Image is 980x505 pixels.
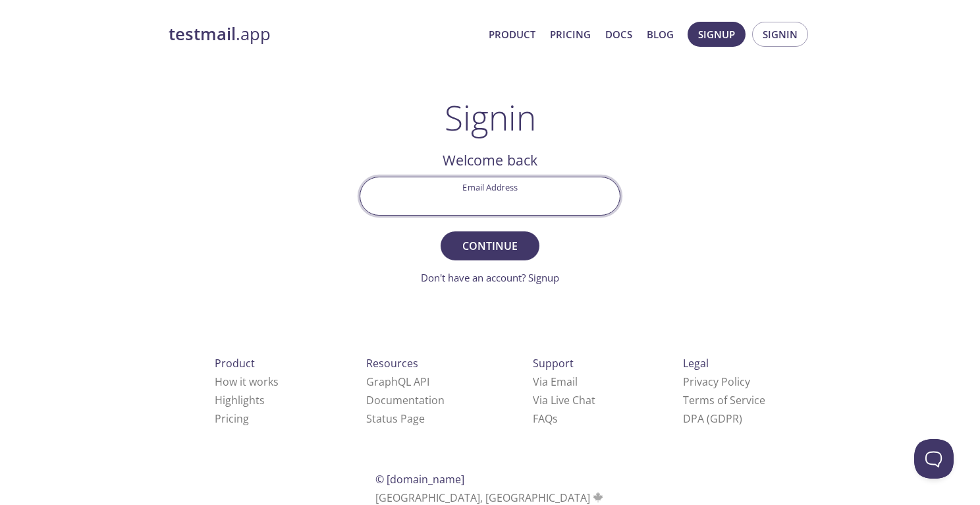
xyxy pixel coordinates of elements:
[215,411,249,426] a: Pricing
[375,472,464,487] span: © [DOMAIN_NAME]
[366,393,445,407] a: Documentation
[533,393,595,407] a: Via Live Chat
[533,374,578,389] a: Via Email
[683,393,765,407] a: Terms of Service
[421,271,559,284] a: Don't have an account? Signup
[169,23,478,45] a: testmail.app
[533,411,558,426] a: FAQ
[366,374,429,389] a: GraphQL API
[445,98,536,137] h1: Signin
[763,26,798,43] span: Signin
[366,411,425,426] a: Status Page
[914,439,954,479] iframe: Help Scout Beacon - Open
[489,26,535,43] a: Product
[683,356,709,371] span: Legal
[366,356,418,371] span: Resources
[647,26,674,43] a: Blog
[215,356,255,371] span: Product
[683,411,742,426] a: DPA (GDPR)
[533,356,574,371] span: Support
[215,393,265,407] a: Highlights
[441,231,539,260] button: Continue
[683,374,750,389] a: Privacy Policy
[169,22,236,45] strong: testmail
[215,374,279,389] a: How it works
[605,26,632,43] a: Docs
[698,26,735,43] span: Signup
[455,237,525,255] span: Continue
[550,26,591,43] a: Pricing
[688,22,746,47] button: Signup
[360,149,620,171] h2: Welcome back
[752,22,808,47] button: Signin
[375,490,605,505] span: [GEOGRAPHIC_DATA], [GEOGRAPHIC_DATA]
[553,411,558,426] span: s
